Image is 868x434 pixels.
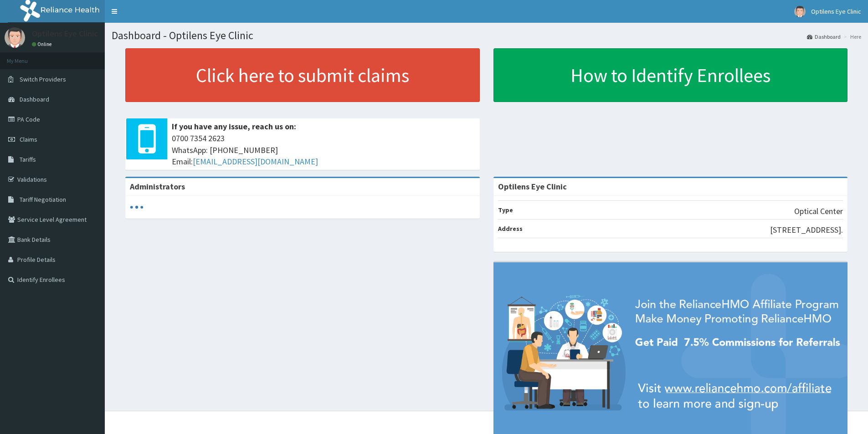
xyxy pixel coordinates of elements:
span: Tariffs [20,155,36,163]
a: Dashboard [807,33,841,41]
li: Here [842,33,861,41]
span: Optilens Eye Clinic [811,7,861,15]
img: User Image [5,27,25,48]
span: 0700 7354 2623 WhatsApp: [PHONE_NUMBER] Email: [172,133,475,168]
a: Click here to submit claims [125,48,480,102]
p: Optilens Eye Clinic [32,30,98,38]
span: Claims [20,135,37,143]
span: Tariff Negotiation [20,195,66,204]
b: Administrators [130,181,185,192]
a: [EMAIL_ADDRESS][DOMAIN_NAME] [193,156,318,167]
b: Address [498,225,523,233]
svg: audio-loading [130,200,144,214]
p: [STREET_ADDRESS]. [770,224,843,236]
b: If you have any issue, reach us on: [172,121,296,132]
p: Optical Center [794,205,843,217]
span: Dashboard [20,95,49,103]
strong: Optilens Eye Clinic [498,181,567,192]
b: Type [498,206,513,214]
a: Online [32,41,54,47]
a: How to Identify Enrollees [493,48,848,102]
img: User Image [794,6,806,17]
h1: Dashboard - Optilens Eye Clinic [112,30,861,41]
span: Switch Providers [20,75,66,83]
